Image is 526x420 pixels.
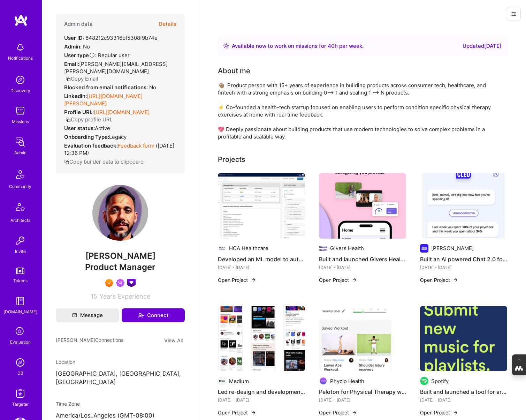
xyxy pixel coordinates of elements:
[218,66,250,76] div: About me
[64,84,149,91] strong: Blocked from email notifications:
[159,14,176,34] button: Details
[463,42,502,50] div: Updated [DATE]
[64,142,176,157] div: ( [DATE] 12:36 PM )
[17,369,23,377] div: DB
[330,377,364,385] div: Phyzio Health
[420,276,458,284] button: Open Project
[453,277,458,283] img: arrow-right
[420,173,507,239] img: Built an AI powered Chat 2.0 for GenZs to help them build good money habits
[319,306,406,372] img: Peloton for Physical Therapy with Computer vision
[218,255,305,264] h4: Developed an ML model to automatically produce focused clinical summaries, boosting payer authori...
[109,134,127,140] span: legacy
[66,76,71,82] i: icon Copy
[95,125,110,132] span: Active
[56,336,123,344] span: [PERSON_NAME] Connections
[229,245,268,252] div: HCA Healthcare
[14,325,27,338] i: icon SelectionTeam
[116,279,124,287] img: Been on Mission
[64,43,90,50] div: No
[56,412,185,420] p: America/Los_Angeles (GMT-08:00 )
[64,93,143,107] a: [URL][DOMAIN_NAME][PERSON_NAME]
[3,308,37,315] div: [DOMAIN_NAME]
[64,158,144,165] button: Copy builder data to clipboard
[218,264,305,271] div: [DATE] - [DATE]
[99,293,150,300] span: Years Experience
[319,173,406,239] img: Built and launched Givers Health's 0 —>1 product for Caregivers and Experts
[64,35,84,41] strong: User ID:
[218,409,256,416] button: Open Project
[14,14,28,27] img: logo
[431,245,474,252] div: [PERSON_NAME]
[420,244,428,253] img: Company logo
[91,293,97,300] span: 15
[127,279,136,287] img: Healthtech guild
[218,276,256,284] button: Open Project
[14,149,26,156] div: Admin
[56,308,119,322] button: Message
[319,276,357,284] button: Open Project
[12,200,29,217] img: Architects
[94,109,150,115] a: [URL][DOMAIN_NAME]
[10,87,30,94] div: Discovery
[319,409,357,416] button: Open Project
[319,255,406,264] h4: Built and launched Givers Health's 0 —>1 product for Caregivers and Experts
[64,61,79,67] strong: Email:
[13,135,27,149] img: admin teamwork
[56,251,185,261] span: [PERSON_NAME]
[431,377,449,385] div: Spotify
[218,154,245,165] div: Projects
[162,336,185,344] button: View All
[328,43,335,49] span: 40
[16,268,24,274] img: tokens
[319,244,327,253] img: Company logo
[89,52,95,58] i: Help
[218,82,497,140] div: 👋🏽 Product person with 15+ years of experience in building products across consumer tech, healthc...
[13,355,27,369] img: Admin Search
[64,52,130,59] div: Regular user
[218,387,305,396] h4: Led re-design and development of Medium's new app
[13,387,27,400] img: Skill Targeter
[64,43,82,50] strong: Admin:
[64,34,158,42] div: 648212c93316bf5308f9b74e
[420,264,507,271] div: [DATE] - [DATE]
[453,410,458,415] img: arrow-right
[319,377,327,385] img: Company logo
[319,264,406,271] div: [DATE] - [DATE]
[13,73,27,87] img: discovery
[420,377,428,385] img: Company logo
[218,244,226,253] img: Company logo
[12,166,29,183] img: Community
[251,410,256,415] img: arrow-right
[13,294,27,308] img: guide book
[13,277,28,284] div: Tokens
[64,93,87,99] strong: LinkedIn:
[218,396,305,404] div: [DATE] - [DATE]
[92,185,148,241] img: User Avatar
[64,142,118,149] strong: Evaluation feedback:
[138,312,144,318] i: icon Connect
[8,54,33,62] div: Notifications
[330,245,364,252] div: Givers Health
[420,396,507,404] div: [DATE] - [DATE]
[218,306,305,372] img: Led re-design and development of Medium's new app
[420,255,507,264] h4: Built an AI powered Chat 2.0 for GenZs to help them build good money habits
[223,43,229,48] img: Availability
[420,409,458,416] button: Open Project
[218,377,226,385] img: Company logo
[10,217,30,224] div: Architects
[72,313,77,318] i: icon Mail
[64,52,97,59] strong: User type :
[218,173,305,239] img: Developed an ML model to automatically produce focused clinical summaries, boosting payer authori...
[56,370,185,387] p: [GEOGRAPHIC_DATA], [GEOGRAPHIC_DATA], [GEOGRAPHIC_DATA]
[15,248,26,255] div: Invite
[13,40,27,54] img: bell
[66,75,98,82] button: Copy Email
[420,306,507,372] img: Built and launched a tool for artists to pitch their music for playlist consideration
[64,84,156,91] div: No
[232,42,364,50] div: Available now to work on missions for h per week .
[64,134,109,140] strong: Onboarding Type:
[12,118,29,125] div: Missions
[64,21,93,27] h4: Admin data
[56,401,80,407] span: Time Zone
[9,183,31,190] div: Community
